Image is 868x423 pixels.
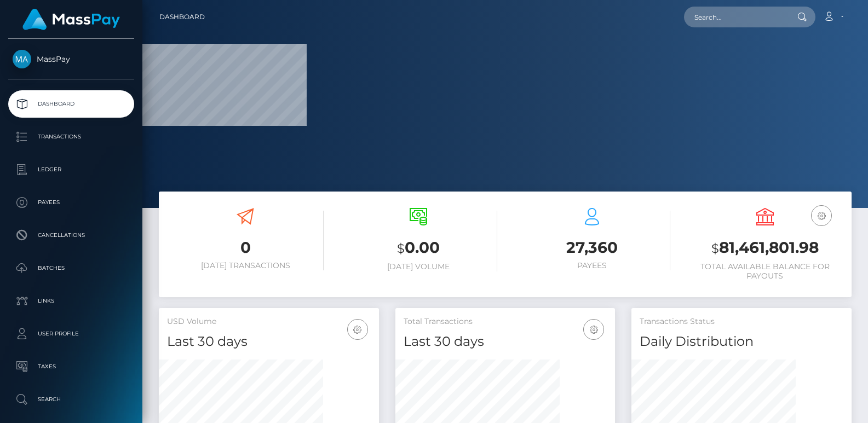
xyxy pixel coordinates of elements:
a: User Profile [8,320,134,347]
a: Taxes [8,353,134,380]
p: Search [13,391,130,408]
img: MassPay [13,50,31,68]
img: MassPay Logo [22,9,120,30]
a: Search [8,386,134,413]
h3: 81,461,801.98 [687,237,843,259]
p: Dashboard [13,96,130,112]
a: Payees [8,189,134,216]
h3: 0 [167,237,324,258]
p: Batches [13,260,130,276]
h4: Daily Distribution [640,332,843,351]
h3: 0.00 [340,237,497,259]
a: Dashboard [8,90,134,118]
h5: USD Volume [167,316,371,327]
p: Links [13,293,130,309]
a: Dashboard [159,5,205,28]
h3: 27,360 [514,237,670,258]
span: MassPay [8,54,134,64]
p: User Profile [13,326,130,342]
input: Search... [684,7,787,27]
h5: Transactions Status [640,316,843,327]
h4: Last 30 days [167,332,371,351]
p: Taxes [13,358,130,375]
h6: Total Available Balance for Payouts [687,262,843,281]
h6: [DATE] Volume [340,262,497,271]
p: Cancellations [13,227,130,244]
h5: Total Transactions [404,316,607,327]
a: Cancellations [8,222,134,249]
p: Payees [13,194,130,211]
a: Batches [8,254,134,282]
h6: Payees [514,261,670,270]
small: $ [397,241,405,256]
small: $ [711,241,719,256]
h4: Last 30 days [404,332,607,351]
h6: [DATE] Transactions [167,261,324,270]
a: Links [8,287,134,315]
p: Transactions [13,129,130,145]
p: Ledger [13,161,130,178]
a: Transactions [8,123,134,150]
a: Ledger [8,156,134,183]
